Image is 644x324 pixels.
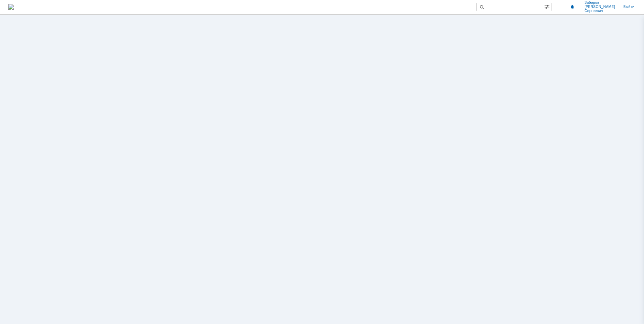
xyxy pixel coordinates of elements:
[544,3,551,10] span: Расширенный поиск
[584,5,615,9] span: [PERSON_NAME]
[584,1,615,5] span: Зиборов
[8,4,14,10] img: logo
[584,9,615,13] span: Сергеевич
[8,4,14,10] a: Перейти на домашнюю страницу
